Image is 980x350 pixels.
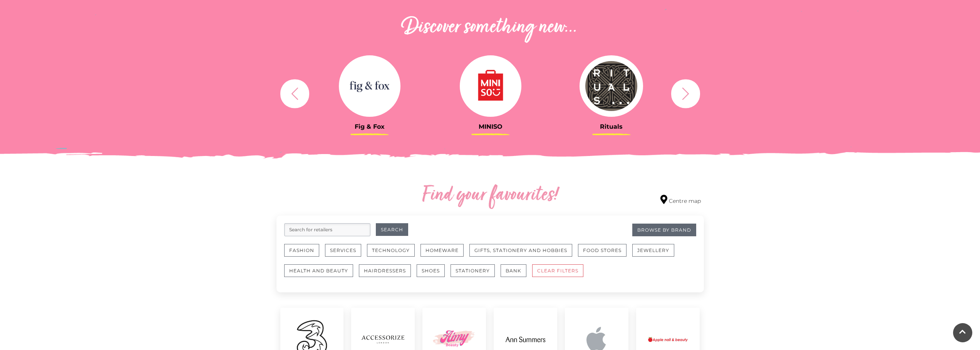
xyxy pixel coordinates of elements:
a: Stationery [451,264,501,285]
button: Search [376,223,408,236]
a: MINISO [436,55,545,130]
button: Shoes [417,264,445,277]
h2: Find your favourites! [350,183,631,208]
a: Gifts, Stationery and Hobbies [469,244,578,264]
button: Health and Beauty [284,264,353,277]
button: Hairdressers [359,264,411,277]
button: Bank [501,264,526,277]
a: Fig & Fox [315,55,424,130]
button: CLEAR FILTERS [532,264,583,277]
h3: Fig & Fox [315,123,424,130]
a: CLEAR FILTERS [532,264,589,285]
h3: MINISO [436,123,545,130]
button: Food Stores [578,244,627,257]
a: Fashion [284,244,325,264]
a: Bank [501,264,532,285]
button: Services [325,244,361,257]
a: Shoes [417,264,451,285]
a: Services [325,244,367,264]
a: Technology [367,244,420,264]
button: Technology [367,244,415,257]
button: Homeware [420,244,464,257]
a: Food Stores [578,244,632,264]
a: Homeware [420,244,469,264]
a: Hairdressers [359,264,417,285]
button: Stationery [451,264,495,277]
a: Health and Beauty [284,264,359,285]
h3: Rituals [557,123,666,130]
a: Rituals [557,55,666,130]
a: Centre map [660,195,701,205]
input: Search for retailers [284,223,370,236]
h2: Discover something new... [276,15,704,40]
button: Jewellery [632,244,674,257]
a: Browse By Brand [632,224,696,236]
button: Gifts, Stationery and Hobbies [469,244,572,257]
a: Jewellery [632,244,680,264]
button: Fashion [284,244,319,257]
